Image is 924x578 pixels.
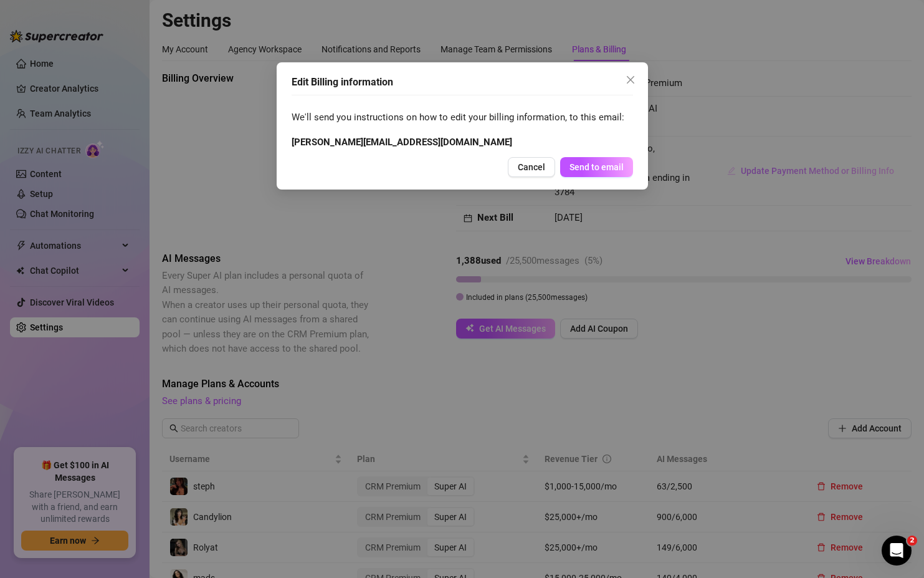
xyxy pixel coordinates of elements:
[882,536,912,566] iframe: Intercom live chat
[569,162,624,172] span: Send to email
[292,75,633,90] div: Edit Billing information
[508,157,555,177] button: Cancel
[907,536,917,546] span: 2
[621,70,641,90] button: Close
[292,110,633,125] span: We'll send you instructions on how to edit your billing information, to this email:
[560,157,633,177] button: Send to email
[626,75,636,85] span: close
[518,162,545,172] span: Cancel
[292,137,512,148] strong: [PERSON_NAME][EMAIL_ADDRESS][DOMAIN_NAME]
[621,75,641,85] span: Close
